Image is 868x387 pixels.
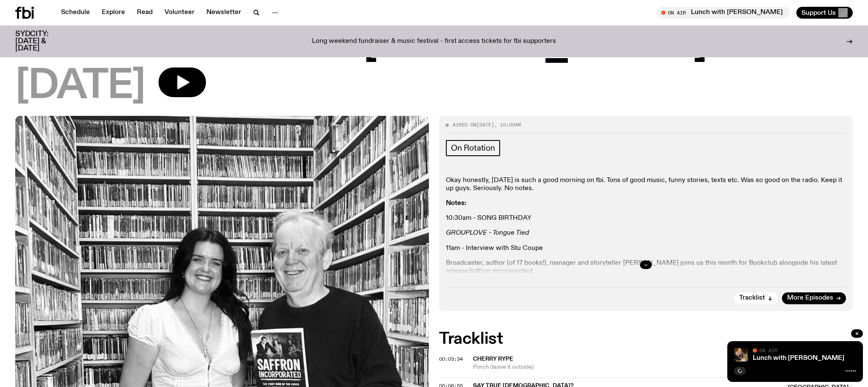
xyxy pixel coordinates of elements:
a: More Episodes [782,292,846,304]
span: Aired on [453,121,476,128]
button: Support Us [796,7,853,19]
span: Porch (leave it outside) [473,363,779,371]
span: , 10:00am [494,121,521,128]
span: [DATE] [476,121,494,128]
span: On Rotation [451,143,495,153]
a: Schedule [56,7,95,19]
span: Tracklist [739,295,765,301]
span: On Air [759,348,777,353]
button: On AirLunch with [PERSON_NAME] [657,7,790,19]
span: More Episodes [787,295,833,301]
span: [DATE] [15,67,145,106]
a: Explore [97,7,130,19]
a: Read [132,7,158,19]
a: Newsletter [201,7,246,19]
a: On Rotation [446,140,500,156]
p: 11am - Interview with Stu Coupe [446,244,846,252]
strong: Notes: [446,200,466,207]
h3: SYDCITY: [DATE] & [DATE] [15,31,70,52]
a: Volunteer [159,7,200,19]
p: Okay honestly, [DATE] is such a good morning on fbi. Tons of good music, funny stories, texts etc... [446,177,846,193]
span: Support Us [801,9,836,17]
span: Cherry Rype [473,356,513,362]
p: Long weekend fundraiser & music festival - first access tickets for fbi supporters [312,38,556,45]
p: 10:30am - SONG BIRTHDAY [446,214,846,222]
em: GROUPLOVE - Tongue Tied [446,230,529,236]
span: 00:03:34 [439,356,463,362]
img: SLC lunch cover [734,348,748,362]
a: Lunch with [PERSON_NAME] [753,355,844,362]
button: 00:03:34 [439,357,463,362]
button: Tracklist [734,292,778,304]
h2: Tracklist [439,331,853,347]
